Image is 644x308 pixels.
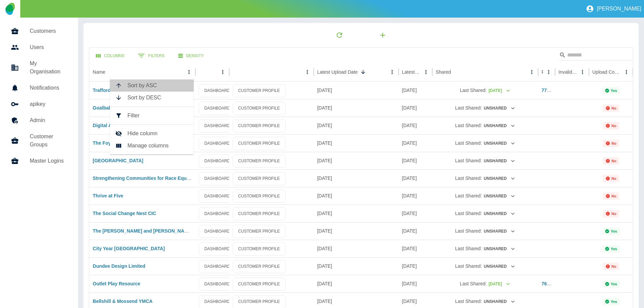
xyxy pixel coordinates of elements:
div: Last Shared: [436,152,535,169]
div: 15 Sep 2025 [399,117,432,134]
div: 15 Sep 2025 [399,205,432,222]
button: Unshared [483,226,515,237]
div: Not all required reports for this customer were uploaded for the latest usage month. [603,192,619,200]
div: 14 Sep 2025 [399,169,432,187]
button: [DATE] [488,279,511,289]
button: Density [173,50,209,62]
a: CUSTOMER PROFILE [233,137,286,150]
div: Not all required reports for this customer were uploaded for the latest usage month. [603,210,619,217]
a: DASHBOARD [199,119,236,133]
span: Sort by DESC [127,94,188,102]
a: Strengthening Communities for Race Equality [GEOGRAPHIC_DATA] [93,175,248,181]
button: Shared column menu [527,67,536,77]
p: Yes [611,89,617,93]
a: DASHBOARD [199,242,236,256]
a: Customers [5,23,73,39]
a: CUSTOMER PROFILE [233,260,286,273]
h5: apikey [30,100,67,108]
a: CUSTOMER PROFILE [233,119,286,133]
div: Not all required reports for this customer were uploaded for the latest usage month. [603,122,619,129]
a: Trafford Rape Crisis [93,88,138,93]
a: CUSTOMER PROFILE [233,278,286,291]
a: Bellshill & Mossend YMCA [93,299,152,304]
div: Last Shared: [436,240,535,257]
a: Goalball UK [93,105,119,111]
a: Thrive at Five [93,193,123,198]
button: Ref column menu [544,67,553,77]
button: Latest Upload Date column menu [387,67,397,77]
button: column menu [218,67,228,77]
h5: Notifications [30,84,67,92]
div: 18 Sep 2025 [314,117,399,134]
button: Name column menu [184,67,194,77]
div: Not all required reports for this customer were uploaded for the latest usage month. [603,157,619,165]
a: Customer Groups [5,128,73,153]
a: DASHBOARD [199,137,236,150]
button: Latest Usage column menu [421,67,431,77]
button: Unshared [483,156,515,166]
h5: Users [30,43,67,51]
ul: Name column menu [110,77,194,155]
div: 15 Sep 2025 [399,99,432,117]
a: DASHBOARD [199,190,236,203]
a: [GEOGRAPHIC_DATA] [93,158,143,163]
p: No [612,176,617,181]
p: No [612,141,617,145]
a: City Year [GEOGRAPHIC_DATA] [93,246,165,251]
a: DASHBOARD [199,278,236,291]
div: 14 Aug 2025 [399,257,432,275]
div: Ref [542,69,543,75]
p: No [612,212,617,216]
div: Upload Complete [592,69,621,75]
a: CUSTOMER PROFILE [233,84,286,97]
a: CUSTOMER PROFILE [233,207,286,220]
button: Unshared [483,121,515,131]
button: Unshared [483,261,515,272]
div: Last Shared: [436,170,535,187]
a: DASHBOARD [199,84,236,97]
div: Search [559,50,631,62]
p: Yes [611,282,617,286]
button: Select columns [91,50,130,62]
div: Not all required reports for this customer were uploaded for the latest usage month. [603,140,619,147]
div: 15 Sep 2025 [399,152,432,169]
div: 15 Sep 2025 [399,81,432,99]
div: 18 Sep 2025 [314,99,399,117]
h5: Admin [30,116,67,124]
button: Unshared [483,191,515,202]
div: Last Shared: [436,187,535,205]
button: Sort [358,67,368,77]
span: Filter [127,112,188,120]
span: Manage columns [127,142,188,150]
div: Last Shared: [436,99,535,117]
img: Logo [5,3,15,15]
p: Yes [611,300,617,304]
div: 18 Sep 2025 [314,169,399,187]
div: 12 Sep 2025 [399,222,432,240]
div: 18 Sep 2025 [314,81,399,99]
div: Invalid Creds [558,69,577,75]
button: Upload Complete column menu [622,67,631,77]
a: Admin [5,112,73,128]
div: Last Shared: [436,258,535,275]
div: 15 Sep 2025 [399,240,432,257]
a: The Social Change Nest CIC [93,211,156,216]
a: 768134 [542,281,557,286]
button: Unshared [483,244,515,254]
div: Name [93,69,105,75]
div: Last Shared: [436,205,535,222]
div: 18 Sep 2025 [314,222,399,240]
div: 18 Sep 2025 [314,152,399,169]
button: [PERSON_NAME] [583,2,644,16]
button: Unshared [483,173,515,184]
h5: Master Logins [30,157,67,165]
span: Sort by ASC [127,81,188,90]
button: Unshared [483,103,515,114]
div: 18 Sep 2025 [314,187,399,205]
a: DASHBOARD [199,260,236,273]
div: Latest Upload Date [317,69,358,75]
a: 770720 [542,88,557,93]
a: Outlet Play Resource [93,281,140,286]
a: CUSTOMER PROFILE [233,225,286,238]
a: CUSTOMER PROFILE [233,155,286,168]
